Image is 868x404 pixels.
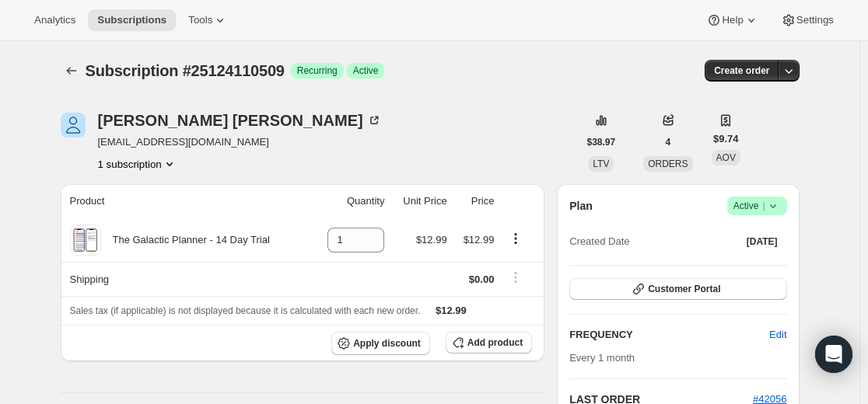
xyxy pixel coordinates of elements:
span: AOV [716,152,736,163]
button: Product actions [503,230,528,247]
span: Created Date [569,234,629,249]
button: Subscriptions [88,9,176,31]
th: Product [61,184,312,218]
button: $38.97 [578,131,625,153]
span: LTV [593,158,609,169]
span: ORDERS [648,158,688,169]
span: Settings [796,14,834,26]
span: Recurring [297,64,338,77]
button: Customer Portal [569,278,786,300]
span: Subscriptions [97,14,166,26]
button: Subscriptions [61,60,82,82]
button: 4 [656,131,681,153]
span: Help [722,14,743,26]
span: [EMAIL_ADDRESS][DOMAIN_NAME] [98,134,382,150]
span: Add product [467,336,523,349]
span: $12.99 [464,234,495,246]
span: Analytics [34,14,75,26]
span: Customer Portal [648,283,720,295]
button: Create order [705,60,779,82]
h2: Plan [569,198,593,214]
span: $12.99 [416,234,447,246]
th: Quantity [312,184,390,218]
span: $38.97 [587,136,616,148]
button: Shipping actions [503,269,528,286]
span: Subscription #25124110509 [86,62,285,79]
img: product img [72,225,99,256]
span: Apply discount [353,337,421,350]
div: The Galactic Planner - 14 Day Trial [101,232,270,248]
span: Every 1 month [569,352,635,364]
button: Apply discount [331,332,430,355]
span: $0.00 [469,273,495,285]
th: Price [452,184,499,218]
span: Active [353,64,379,77]
th: Unit Price [389,184,451,218]
div: Open Intercom Messenger [815,336,852,373]
div: [PERSON_NAME] [PERSON_NAME] [98,113,382,128]
span: [DATE] [747,235,778,248]
th: Shipping [61,262,312,296]
button: Settings [772,9,843,31]
span: Create order [714,64,769,77]
span: $9.74 [713,131,739,147]
span: Tools [188,14,212,26]
button: Help [697,9,768,31]
button: Analytics [25,9,85,31]
span: Active [733,198,781,214]
span: Sales tax (if applicable) is not displayed because it is calculated with each new order. [70,305,421,316]
button: Tools [179,9,237,31]
span: Natalie Davis [61,113,86,138]
button: Edit [760,322,796,347]
button: Add product [446,332,532,353]
button: [DATE] [737,231,787,252]
span: Edit [769,327,786,343]
button: Product actions [98,156,177,172]
span: | [762,200,765,212]
span: 4 [666,136,671,148]
span: $12.99 [436,305,467,316]
h2: FREQUENCY [569,327,769,343]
